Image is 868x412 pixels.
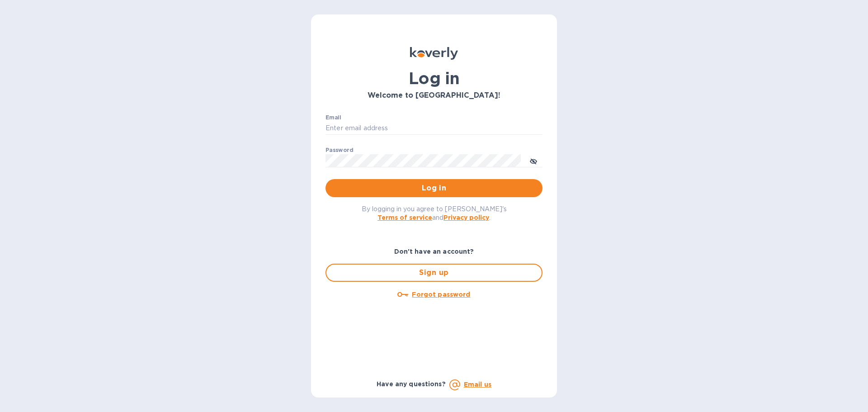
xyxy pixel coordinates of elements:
[325,122,542,135] input: Enter email address
[325,69,542,88] h1: Log in
[412,291,470,298] u: Forgot password
[377,380,446,388] b: Have any questions?
[464,381,491,388] a: Email us
[362,205,507,221] span: By logging in you agree to [PERSON_NAME]'s and .
[377,214,432,221] a: Terms of service
[325,91,542,100] h3: Welcome to [GEOGRAPHIC_DATA]!
[443,214,489,221] a: Privacy policy
[524,152,542,170] button: toggle password visibility
[334,267,534,278] span: Sign up
[325,115,341,120] label: Email
[333,183,535,194] span: Log in
[325,179,542,197] button: Log in
[325,147,353,153] label: Password
[394,248,474,255] b: Don't have an account?
[325,264,542,282] button: Sign up
[410,47,458,60] img: Koverly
